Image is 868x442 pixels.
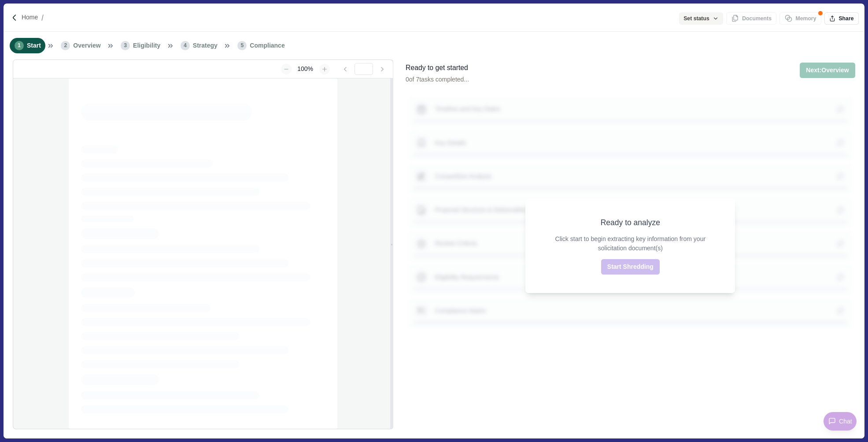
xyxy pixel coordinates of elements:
[22,13,38,22] a: Home
[319,64,330,74] button: Zoom in
[38,14,47,22] img: Forward slash icon
[61,41,70,50] span: 2
[406,63,469,74] div: Ready to get started
[121,41,130,50] span: 3
[11,14,18,22] img: Forward slash icon
[544,234,717,253] p: Click start to begin extracting key information from your solicitation document(s)
[337,64,353,74] button: Go to previous page
[281,64,292,74] button: Zoom out
[601,259,660,275] button: Start Shredding
[181,41,190,50] span: 4
[15,41,24,50] span: 1
[601,217,660,228] h2: Ready to analyze
[800,63,855,78] button: Next:Overview
[374,64,390,74] button: Go to next page
[839,417,852,426] span: Chat
[824,412,857,431] button: Chat
[133,41,160,50] span: Eligibility
[193,41,218,50] span: Strategy
[27,41,41,50] span: Start
[73,41,100,50] span: Overview
[293,64,318,74] div: 100%
[237,41,247,50] span: 5
[406,75,469,84] p: 0 of 7 tasks completed...
[250,41,284,50] span: Compliance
